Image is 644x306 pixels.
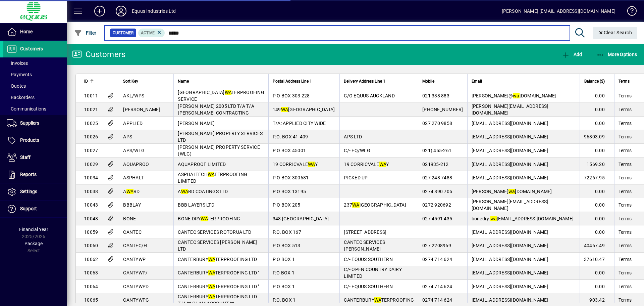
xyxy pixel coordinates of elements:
[20,120,39,126] span: Suppliers
[273,162,318,167] span: 19 CORRICVALE Y
[580,198,614,212] td: 0.00
[84,297,98,303] span: 10065
[580,89,614,103] td: 0.00
[472,121,548,126] span: [EMAIL_ADDRESS][DOMAIN_NAME]
[580,103,614,117] td: 0.00
[580,130,614,144] td: 96803.09
[178,121,215,126] span: [PERSON_NAME]
[20,189,37,194] span: Settings
[7,72,32,77] span: Payments
[422,78,463,85] div: Mobile
[201,216,208,221] em: WA
[84,284,98,289] span: 10064
[273,189,306,194] span: P O BOX 13195
[619,78,630,85] span: Terms
[308,162,315,167] em: WA
[123,297,149,303] span: CANTYWPG
[595,48,639,60] button: More Options
[84,162,98,167] span: 10029
[344,134,362,139] span: APS LTD
[273,93,310,98] span: P O BOX 303 228
[181,189,189,194] em: WA
[84,175,98,180] span: 10034
[3,103,67,115] a: Communications
[472,257,548,262] span: [EMAIL_ADDRESS][DOMAIN_NAME]
[84,121,98,126] span: 10025
[344,297,414,303] span: CANTERBURY TERPROOFING
[273,216,329,221] span: 348 [GEOGRAPHIC_DATA]
[84,189,98,194] span: 10038
[619,174,632,181] span: Terms
[20,29,33,34] span: Home
[123,93,144,98] span: AKL/WPS
[208,294,215,299] em: WA
[273,148,306,153] span: P O BOX 45001
[379,162,386,167] em: WA
[84,257,98,262] span: 10062
[178,172,247,184] span: ASPHALTECH TERPROOFING LIMITED
[281,107,288,112] em: WA
[508,189,515,194] em: wa
[84,107,98,112] span: 10021
[580,171,614,185] td: 72267.95
[178,239,257,252] span: CANTEC SERVICES [PERSON_NAME] LTD
[344,267,402,279] span: C/- OPEN COUNTRY DAIRY LIMITED
[580,280,614,293] td: 0.00
[619,256,632,263] span: Terms
[84,202,98,208] span: 10043
[422,162,449,167] span: 021935-212
[490,216,497,221] em: wa
[3,115,67,132] a: Suppliers
[178,202,214,208] span: BBB LAYERS LTD
[619,269,632,276] span: Terms
[352,202,360,208] em: WA
[273,175,309,180] span: P O BOX 300681
[273,243,301,248] span: P O BOX 513
[123,107,160,112] span: [PERSON_NAME]
[472,78,576,85] div: Email
[422,93,449,98] span: 021 338 883
[513,93,520,98] em: wa
[178,229,251,235] span: CANTEC SERVICES ROTORUA LTD
[123,189,140,194] span: A RD
[344,162,389,167] span: 19 CORRICVALE Y
[225,90,232,95] em: WA
[422,216,452,221] span: 027 4591 435
[7,60,28,66] span: Invoices
[273,284,295,289] span: P O BOX 1
[472,229,548,235] span: [EMAIL_ADDRESS][DOMAIN_NAME]
[178,103,254,116] span: [PERSON_NAME] 2005 LTD T/A T/A [PERSON_NAME] CONTRACTING
[123,229,142,235] span: CANTEC
[472,103,548,116] span: [PERSON_NAME][EMAIL_ADDRESS][DOMAIN_NAME]
[123,202,141,208] span: BBBLAY
[123,284,149,289] span: CANTYWPD
[84,78,98,85] div: ID
[24,241,43,246] span: Package
[20,155,31,160] span: Staff
[580,266,614,280] td: 0.00
[178,162,226,167] span: AQUAPROOF LIMITED
[7,106,46,112] span: Communications
[273,257,295,262] span: P O BOX 1
[138,29,165,37] mat-chip: Activation Status: Active
[123,121,143,126] span: APPLIED
[344,202,406,208] span: 237 [GEOGRAPHIC_DATA]
[178,131,263,143] span: [PERSON_NAME] PROPERTY SERVICES LTD
[208,172,215,177] em: WA
[208,284,215,289] em: WA
[422,107,463,112] span: [PHONE_NUMBER]
[422,284,452,289] span: 0274 714 624
[20,137,39,143] span: Products
[273,134,308,139] span: P.O. BOX 41-409
[619,283,632,290] span: Terms
[422,202,451,208] span: 0272 920692
[89,5,110,17] button: Add
[113,30,133,36] span: Customer
[472,297,548,303] span: [EMAIL_ADDRESS][DOMAIN_NAME]
[344,93,395,98] span: C/O EQUUS AUCKLAND
[123,257,146,262] span: CANTYWP
[580,144,614,158] td: 0.00
[422,243,451,248] span: 027 2208969
[3,80,67,92] a: Quotes
[72,49,125,60] div: Customers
